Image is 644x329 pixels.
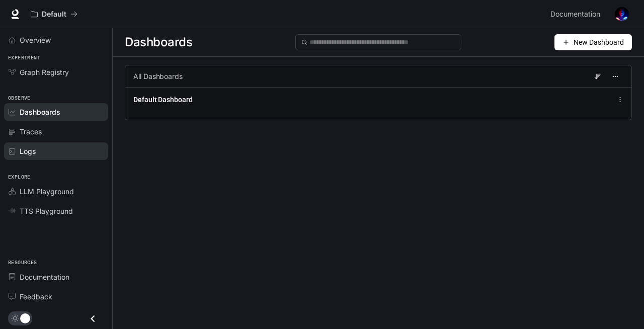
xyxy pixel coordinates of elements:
[550,8,600,21] span: Documentation
[20,291,52,302] span: Feedback
[125,32,192,52] span: Dashboards
[4,268,108,286] a: Documentation
[4,142,108,160] a: Logs
[133,71,183,81] span: All Dashboards
[20,206,73,216] span: TTS Playground
[4,288,108,305] a: Feedback
[20,126,42,137] span: Traces
[615,7,629,21] img: User avatar
[20,35,51,45] span: Overview
[20,67,69,77] span: Graph Registry
[82,308,104,329] button: Close drawer
[20,272,69,282] span: Documentation
[4,202,108,220] a: TTS Playground
[4,31,108,49] a: Overview
[20,107,60,117] span: Dashboards
[546,4,608,24] a: Documentation
[574,37,624,48] span: New Dashboard
[612,4,632,24] button: User avatar
[20,312,30,323] span: Dark mode toggle
[554,34,632,50] button: New Dashboard
[42,10,66,19] p: Default
[133,95,193,105] a: Default Dashboard
[4,103,108,121] a: Dashboards
[20,186,74,197] span: LLM Playground
[4,183,108,200] a: LLM Playground
[20,146,36,156] span: Logs
[26,4,82,24] button: All workspaces
[4,63,108,81] a: Graph Registry
[4,123,108,140] a: Traces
